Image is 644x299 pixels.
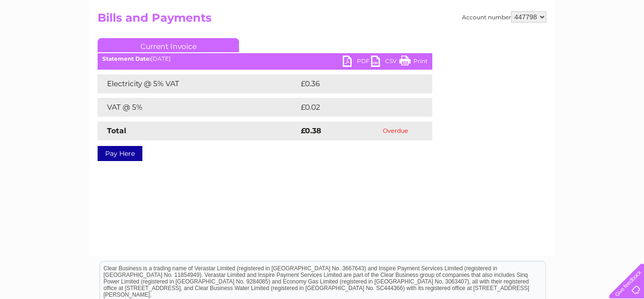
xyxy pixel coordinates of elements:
div: [DATE] [98,56,432,62]
td: £0.36 [298,74,410,93]
a: Energy [502,40,522,47]
strong: £0.38 [301,126,321,135]
a: Current Invoice [98,38,239,52]
a: PDF [343,56,371,69]
a: Water [478,40,496,47]
td: Electricity @ 5% VAT [98,74,298,93]
div: Clear Business is a trading name of Verastar Limited (registered in [GEOGRAPHIC_DATA] No. 3667643... [100,5,545,46]
td: Overdue [359,121,432,140]
h2: Bills and Payments [98,11,546,29]
a: 0333 014 3131 [466,5,531,16]
a: Contact [581,40,604,47]
div: Account number [462,11,546,23]
a: Print [399,56,428,69]
a: Pay Here [98,146,142,161]
td: VAT @ 5% [98,98,298,117]
img: logo.png [23,24,71,53]
b: Statement Date: [102,55,151,62]
strong: Total [107,126,126,135]
a: Log out [613,40,635,47]
a: CSV [371,56,399,69]
td: £0.02 [298,98,410,117]
a: Telecoms [528,40,556,47]
a: Blog [562,40,576,47]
